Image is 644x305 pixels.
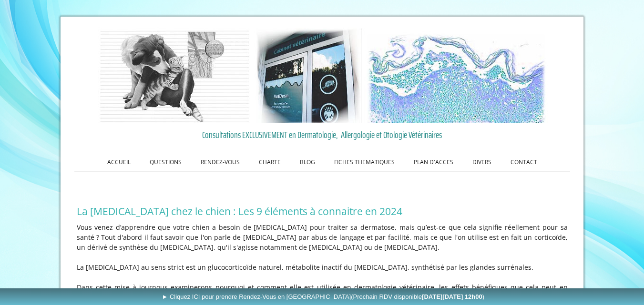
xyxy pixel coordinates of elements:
[422,293,482,300] b: [DATE][DATE] 12h00
[351,293,484,300] span: (Prochain RDV disponible )
[77,283,153,292] span: Dans cette mise à jour
[501,153,547,171] a: CONTACT
[290,153,325,171] a: BLOG
[249,153,290,171] a: CHARTE
[77,222,568,252] p: Vous venez d’apprendre que votre chien a besoin de [MEDICAL_DATA] pour traiter sa dermatose, mais...
[191,153,249,171] a: RENDEZ-VOUS
[77,205,568,217] h1: La [MEDICAL_DATA] chez le chien : Les 9 éléments à connaitre en 2024
[140,153,191,171] a: QUESTIONS
[98,153,140,171] a: ACCUEIL
[77,128,568,142] a: Consultations EXCLUSIVEMENT en Dermatologie, Allergologie et Otologie Vétérinaires
[404,153,463,171] a: PLAN D'ACCES
[162,293,484,300] span: ► Cliquez ICI pour prendre Rendez-Vous en [GEOGRAPHIC_DATA]
[77,262,568,272] p: La [MEDICAL_DATA] au sens strict est un glucocorticoïde naturel, métabolite inactif du [MEDICAL_D...
[463,153,501,171] a: DIVERS
[325,153,404,171] a: FICHES THEMATIQUES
